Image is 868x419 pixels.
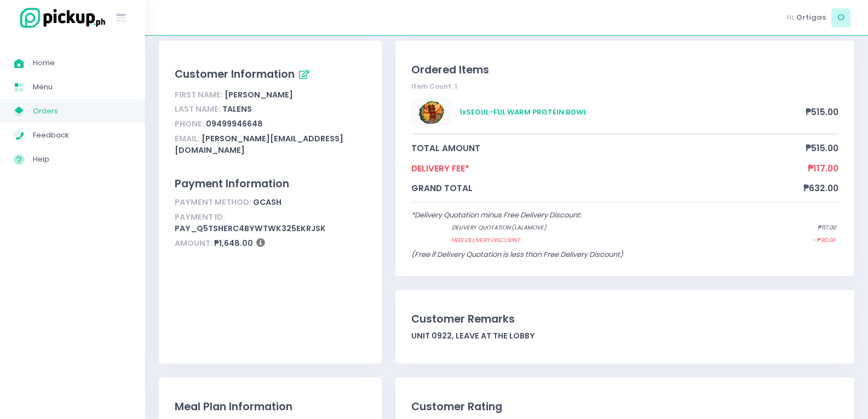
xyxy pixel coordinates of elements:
div: pay_Q5tSHERC4bYWtwk325ekrjsk [175,210,365,236]
span: total amount [411,142,806,154]
span: Email: [175,133,200,144]
span: (Free if Delivery Quotation is less than Free Delivery Discount) [411,249,623,260]
div: Talens [175,102,365,117]
div: Ordered Items [411,62,838,78]
div: Meal Plan Information [175,399,365,415]
span: ₱632.00 [803,182,838,194]
span: O [831,8,850,27]
span: ₱117.00 [818,223,836,232]
div: Customer Remarks [411,311,838,327]
span: Payment Method: [175,197,251,208]
span: *Delivery Quotation minus Free Delivery Discount: [411,210,582,220]
span: Menu [33,80,131,94]
span: ₱515.00 [806,142,838,154]
span: Feedback [33,128,131,142]
div: Customer Information [175,66,365,84]
span: First Name: [175,89,223,100]
span: Delivery Fee* [411,162,808,175]
div: ₱1,648.00 [175,236,365,251]
div: 09499946648 [175,117,365,131]
span: Home [33,56,131,70]
span: Free Delivery Discount [451,236,769,245]
span: Hi, [786,12,795,23]
span: Ortigas [796,12,826,23]
div: gcash [175,195,365,210]
span: Payment ID: [175,211,225,222]
div: Payment Information [175,176,365,192]
div: [PERSON_NAME] [175,88,365,102]
span: Last Name: [175,104,221,114]
div: [PERSON_NAME][EMAIL_ADDRESS][DOMAIN_NAME] [175,131,365,158]
span: ₱117.00 [808,162,838,175]
div: Customer Rating [411,399,838,415]
div: Unit 0922, Leave at the lobby [411,330,838,342]
span: - ₱90.00 [812,236,835,245]
span: Help [33,152,131,167]
span: Amount: [175,238,212,249]
span: Delivery quotation (lalamove) [452,223,775,232]
span: Phone: [175,118,204,129]
span: Orders [33,104,131,118]
img: logo [14,6,107,30]
span: grand total [411,182,803,194]
div: Item Count: 1 [411,82,838,91]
